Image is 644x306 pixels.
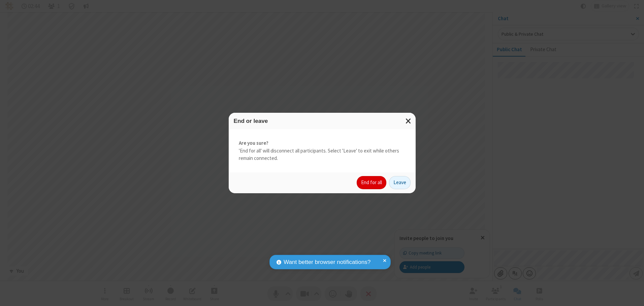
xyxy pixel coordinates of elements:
[229,129,416,172] div: 'End for all' will disconnect all participants. Select 'Leave' to exit while others remain connec...
[389,176,411,190] button: Leave
[401,113,416,129] button: Close modal
[234,118,411,124] h3: End or leave
[357,176,386,190] button: End for all
[239,139,406,147] strong: Are you sure?
[284,258,371,267] span: Want better browser notifications?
